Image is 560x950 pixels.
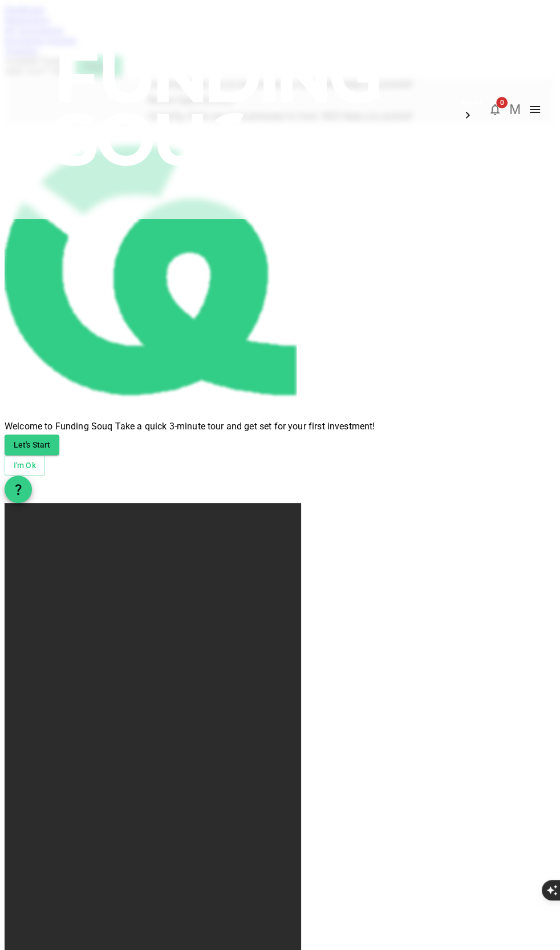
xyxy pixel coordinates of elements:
span: Welcome to Funding Souq [5,421,112,432]
span: Take a quick 3-minute tour and get set for your first investment! [112,421,375,432]
button: I'm Ok [5,455,45,476]
button: 0 [484,98,506,121]
button: Let's Start [5,435,59,455]
img: fav-icon [5,124,297,416]
span: 0 [496,97,508,108]
span: العربية [461,97,484,106]
button: M [506,101,524,118]
button: question [5,476,32,503]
